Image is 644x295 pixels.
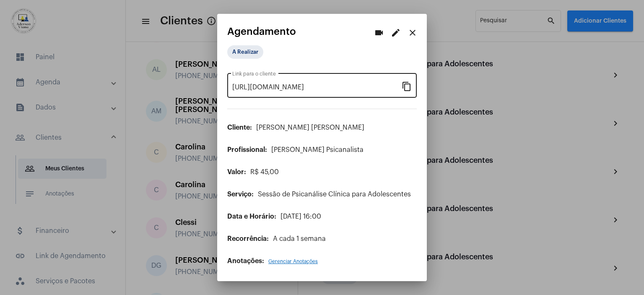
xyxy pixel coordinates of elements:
span: Profissional: [227,146,267,153]
span: Data e Horário: [227,213,276,220]
span: Valor: [227,169,246,175]
mat-icon: videocam [374,28,384,38]
mat-chip: A Realizar [227,45,263,59]
span: Anotações: [227,258,264,264]
span: Agendamento [227,26,296,37]
span: Recorrência: [227,235,269,242]
span: A cada 1 semana [273,235,326,242]
mat-icon: close [408,28,418,38]
span: Serviço: [227,191,254,198]
span: Sessão de Psicanálise Clínica para Adolescentes [258,191,411,198]
input: Link [232,84,402,91]
span: [PERSON_NAME] [PERSON_NAME] [256,124,364,131]
mat-icon: edit [391,28,401,38]
mat-icon: content_copy [402,81,412,91]
span: [PERSON_NAME] Psicanalista [271,146,364,153]
span: [DATE] 16:00 [280,213,321,220]
span: Cliente: [227,124,252,131]
span: R$ 45,00 [250,169,279,175]
span: Gerenciar Anotações [268,259,318,264]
